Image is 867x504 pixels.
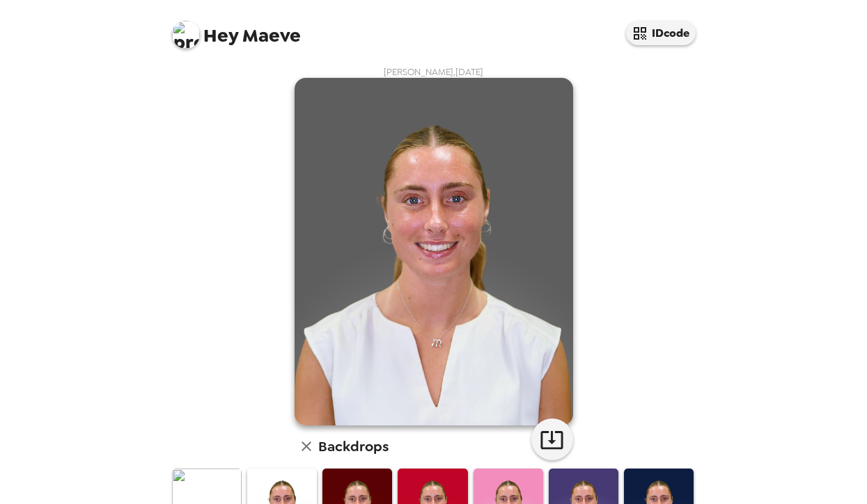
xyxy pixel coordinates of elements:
h6: Backdrops [318,435,389,457]
button: IDcode [626,21,696,45]
span: [PERSON_NAME] , [DATE] [384,66,483,78]
img: profile pic [172,21,200,49]
span: Hey [203,23,238,48]
img: user [295,78,573,425]
span: Maeve [172,14,301,45]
